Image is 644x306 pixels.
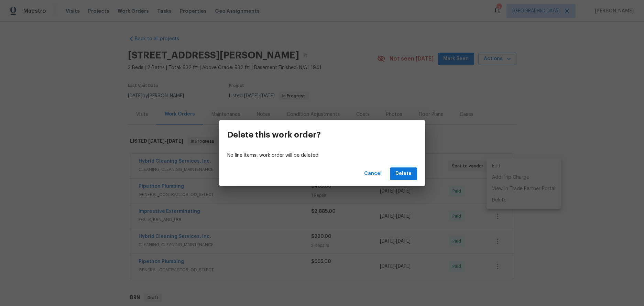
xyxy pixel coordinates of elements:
span: Cancel [364,170,382,178]
p: No line items, work order will be deleted [227,152,417,159]
h3: Delete this work order? [227,130,321,140]
button: Cancel [361,167,384,180]
span: Delete [395,170,412,178]
button: Delete [390,167,417,180]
